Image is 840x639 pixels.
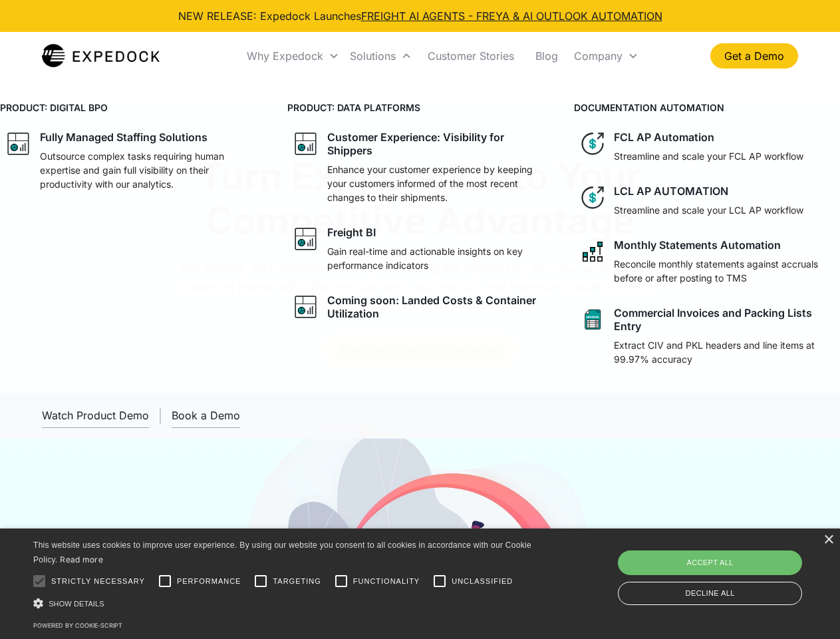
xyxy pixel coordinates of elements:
[327,130,548,157] div: Customer Experience: Visibility for Shippers
[614,306,835,333] div: Commercial Invoices and Packing Lists Entry
[614,338,835,366] p: Extract CIV and PKL headers and line items at 99.97% accuracy
[614,257,835,285] p: Reconcile monthly statements against accruals before or after posting to TMS
[574,125,840,168] a: dollar iconFCL AP AutomationStreamline and scale your FCL AP workflow
[327,244,548,272] p: Gain real-time and actionable insights on key performance indicators
[287,125,553,210] a: graph iconCustomer Experience: Visibility for ShippersEnhance your customer experience by keeping...
[42,43,160,69] a: home
[33,540,531,565] span: This website uses cookies to improve user experience. By using our website you consent to all coo...
[33,596,536,610] div: Show details
[353,576,420,587] span: Functionality
[525,33,569,79] a: Blog
[569,33,644,79] div: Company
[574,233,840,290] a: network like iconMonthly Statements AutomationReconcile monthly statements against accruals befor...
[614,130,714,144] div: FCL AP Automation
[614,184,728,198] div: LCL AP AUTOMATION
[49,600,104,608] span: Show details
[172,409,240,422] div: Book a Demo
[345,33,417,79] div: Solutions
[172,403,240,428] a: Book a Demo
[452,576,513,587] span: Unclassified
[574,301,840,371] a: sheet iconCommercial Invoices and Packing Lists EntryExtract CIV and PKL headers and line items a...
[327,226,376,239] div: Freight BI
[273,576,321,587] span: Targeting
[33,622,122,629] a: Powered by cookie-script
[293,226,319,252] img: graph icon
[710,43,798,69] a: Get a Demo
[574,101,840,114] h4: DOCUMENTATION AUTOMATION
[574,49,623,63] div: Company
[327,162,548,204] p: Enhance your customer experience by keeping your customers informed of the most recent changes to...
[42,43,160,69] img: Expedock Logo
[361,9,662,23] a: FREIGHT AI AGENTS - FREYA & AI OUTLOOK AUTOMATION
[614,203,803,217] p: Streamline and scale your LCL AP workflow
[614,149,803,163] p: Streamline and scale your FCL AP workflow
[5,130,32,157] img: graph icon
[42,409,149,422] div: Watch Product Demo
[614,238,781,252] div: Monthly Statements Automation
[51,576,145,587] span: Strictly necessary
[287,101,553,114] h4: PRODUCT: DATA PLATFORMS
[287,288,553,325] a: graph iconComing soon: Landed Costs & Container Utilization
[579,238,606,265] img: network like icon
[293,294,319,320] img: graph icon
[350,49,396,63] div: Solutions
[417,33,525,79] a: Customer Stories
[287,220,553,278] a: graph iconFreight BIGain real-time and actionable insights on key performance indicators
[247,49,323,63] div: Why Expedock
[293,130,319,157] img: graph icon
[42,403,149,428] a: open lightbox
[178,8,662,24] div: NEW RELEASE: Expedock Launches
[40,149,261,191] p: Outsource complex tasks requiring human expertise and gain full visibility on their productivity ...
[177,576,241,587] span: Performance
[327,294,548,320] div: Coming soon: Landed Costs & Container Utilization
[579,306,606,333] img: sheet icon
[241,33,345,79] div: Why Expedock
[574,179,840,222] a: dollar iconLCL AP AUTOMATIONStreamline and scale your LCL AP workflow
[40,130,208,144] div: Fully Managed Staffing Solutions
[579,184,606,211] img: dollar icon
[60,554,103,564] a: Read more
[579,130,606,157] img: dollar icon
[619,495,840,639] iframe: Chat Widget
